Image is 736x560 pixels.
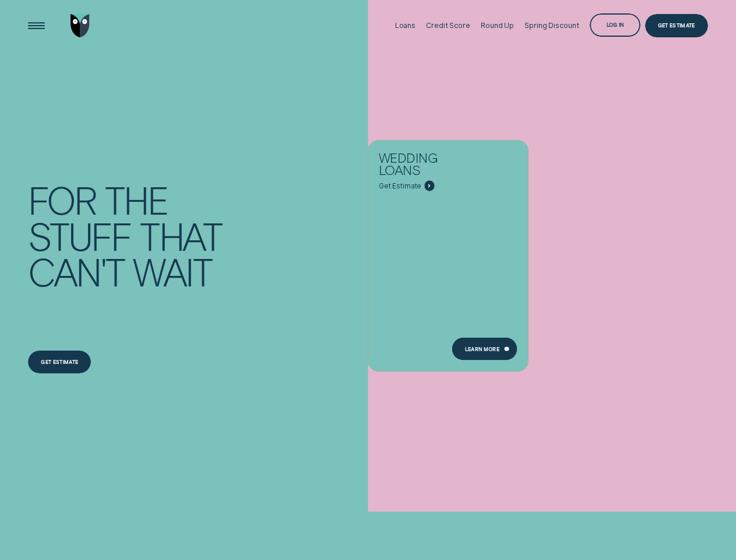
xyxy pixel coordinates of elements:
[28,351,91,373] a: Get estimate
[25,14,48,37] button: Open Menu
[368,141,529,365] a: Wedding Loans - Learn more
[645,14,708,37] a: Get Estimate
[481,21,514,30] div: Round Up
[379,181,422,190] span: Get Estimate
[524,21,579,30] div: Spring Discount
[379,151,481,181] div: Wedding Loans
[590,13,641,36] button: Log in
[452,338,517,360] a: Learn more
[71,14,90,37] img: Wisr
[426,21,470,30] div: Credit Score
[395,21,415,30] div: Loans
[28,181,223,289] h4: For the stuff that can't wait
